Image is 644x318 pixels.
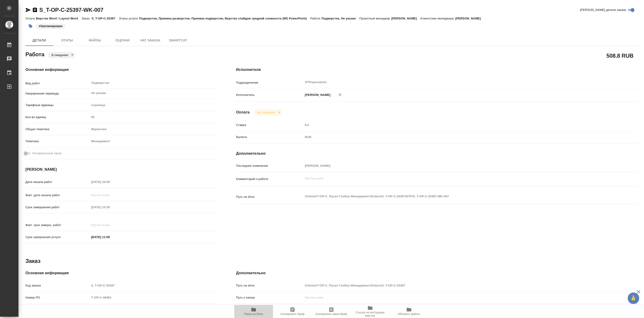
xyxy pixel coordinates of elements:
[32,151,62,156] span: Нотариальный заказ
[25,223,89,227] p: Факт. срок заверш. работ
[580,8,626,12] span: [PERSON_NAME] детали заказа
[25,91,89,96] p: Направление перевода
[36,24,66,28] span: Запланирован
[236,135,303,139] p: Валюта
[236,195,303,199] p: Путь на drive
[236,283,303,288] p: Путь на drive
[25,81,89,86] p: Вид работ
[354,311,387,317] span: Ссылка на инструкции верстки
[25,295,89,300] p: Номер РО
[89,125,218,133] div: Маркетинг
[25,21,36,31] button: Добавить тэг
[236,177,303,181] p: Комментарий к работе
[89,282,218,289] input: Пустое поле
[89,294,218,301] input: Пустое поле
[398,312,420,316] span: Обновить файлы
[236,270,639,276] h4: Дополнительно
[351,305,390,318] button: Ссылка на инструкции верстки
[25,283,89,288] p: Код заказа
[303,133,605,141] div: RUB
[48,52,75,58] div: В ожидании
[89,114,218,120] input: Пустое поле
[25,17,36,20] p: Услуга
[167,38,189,43] span: SmartCat
[25,193,89,198] p: Факт. дата начала работ
[25,167,218,172] h4: [PERSON_NAME]
[139,17,310,20] p: Подверстка, Приемка разверстки, Приемка подверстки, Верстка слайдов средней сложности (MS PowerPo...
[303,93,330,97] p: [PERSON_NAME]
[256,110,276,114] button: Не оплачена
[82,17,92,20] p: Заказ:
[89,192,130,198] input: Пустое поле
[89,101,218,109] div: страница
[84,38,106,43] span: Файлы
[39,24,62,28] p: #Запланирован
[39,7,103,13] a: S_T-OP-C-25397-WK-007
[310,17,322,20] p: Работа
[391,17,420,20] p: [PERSON_NAME]
[280,312,305,316] span: Скопировать бриф
[139,38,161,43] span: Чат заказа
[25,257,40,265] h2: Заказ
[303,192,605,200] textarea: /Clients/Т-ОП-С_Русал Глобал Менеджмент/Orders/S_T-OP-C-25397/DTP/S_T-OP-C-25397-WK-007
[628,293,639,304] button: 🙏
[89,137,218,145] div: Менеджмент
[25,103,89,107] p: Тарифные единицы
[119,17,139,20] p: Этапы услуги
[25,139,89,144] p: Тематика
[25,205,89,210] p: Срок завершения работ
[89,234,130,240] input: ✎ Введи что-нибудь
[236,80,303,85] p: Подразделение
[303,294,605,301] input: Пустое поле
[420,17,455,20] p: Клиентские менеджеры
[253,109,282,116] div: В ожидании
[303,122,605,128] input: Пустое поле
[390,305,428,318] button: Обновить файлы
[630,293,638,303] span: 🙏
[25,270,218,276] h4: Основная информация
[303,282,605,289] input: Пустое поле
[315,312,347,316] span: Скопировать мини-бриф
[244,312,263,316] span: Папка на Drive
[56,38,78,43] span: Этапы
[25,115,89,120] p: Кол-во единиц
[236,151,639,156] h4: Дополнительно
[25,67,218,72] h4: Основная информация
[28,38,50,43] span: Детали
[50,53,70,57] button: В ожидании
[25,50,44,58] h2: Работа
[236,110,250,115] h4: Оплата
[321,17,359,20] p: Подверстка, Не указан
[312,305,351,318] button: Скопировать мини-бриф
[234,305,273,318] button: Папка на Drive
[236,164,303,168] p: Последнее изменение
[607,52,634,60] h2: 508.8 RUB
[25,127,89,132] p: Общая тематика
[111,38,134,43] span: Оценки
[32,7,38,13] button: Скопировать ссылку
[25,235,89,239] p: Срок завершения услуги
[236,123,303,127] p: Ставка
[25,7,31,13] button: Скопировать ссылку для ЯМессенджера
[89,204,130,211] input: Пустое поле
[455,17,484,20] p: [PERSON_NAME]
[236,93,303,97] p: Исполнитель
[303,162,605,169] input: Пустое поле
[359,17,391,20] p: Проектный менеджер
[236,67,639,72] h4: Исполнители
[25,180,89,184] p: Дата начала работ
[36,17,81,20] p: Верстка Word / Layout Word
[236,295,303,300] p: Путь к заказу
[89,179,130,185] input: Пустое поле
[273,305,312,318] button: Скопировать бриф
[335,90,345,100] button: Удалить исполнителя
[92,17,119,20] p: S_T-OP-C-25397
[89,222,130,228] input: Пустое поле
